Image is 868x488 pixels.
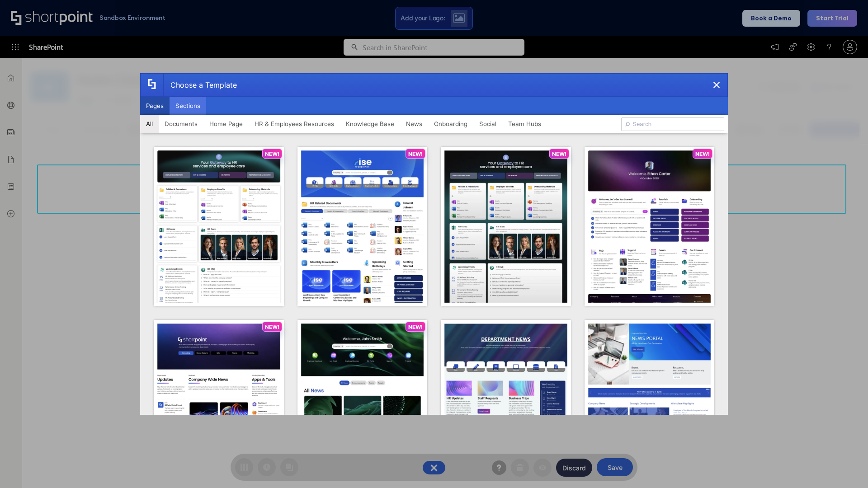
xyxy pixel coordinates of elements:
button: Knowledge Base [340,115,400,133]
p: NEW! [408,324,423,330]
button: Team Hubs [502,115,547,133]
button: Pages [140,97,170,115]
button: News [400,115,428,133]
button: Social [473,115,502,133]
div: Choose a Template [163,74,237,96]
div: template selector [140,73,728,415]
button: Onboarding [428,115,473,133]
input: Search [621,117,724,131]
p: NEW! [265,150,279,157]
p: NEW! [408,150,423,157]
button: Sections [170,97,206,115]
iframe: Chat Widget [705,383,868,488]
button: Home Page [203,115,249,133]
p: NEW! [695,150,710,157]
button: HR & Employees Resources [249,115,340,133]
button: Documents [159,115,203,133]
p: NEW! [552,150,566,157]
button: All [140,115,159,133]
p: NEW! [265,324,279,330]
